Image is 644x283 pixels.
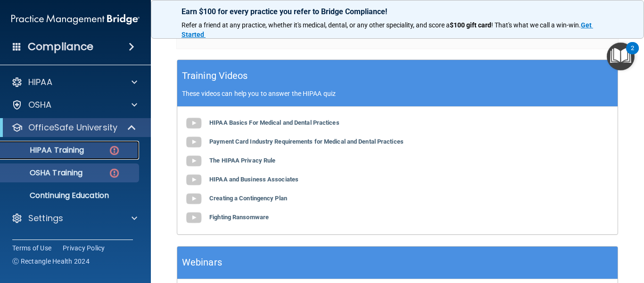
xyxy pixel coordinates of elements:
[607,43,635,70] button: Open Resource Center, 2 new notifications
[108,145,120,156] img: danger-circle.6113f641.png
[28,213,63,224] p: Settings
[11,77,137,88] a: HIPAA
[209,214,269,221] b: Fighting Ransomware
[11,10,140,29] img: PMB logo
[209,157,275,164] b: The HIPAA Privacy Rule
[184,133,203,152] img: gray_youtube_icon.38fcd6cc.png
[63,243,105,253] a: Privacy Policy
[182,90,613,97] p: These videos can help you to answer the HIPAA quiz
[184,152,203,171] img: gray_youtube_icon.38fcd6cc.png
[184,114,203,133] img: gray_youtube_icon.38fcd6cc.png
[209,138,404,145] b: Payment Card Industry Requirements for Medical and Dental Practices
[182,68,248,84] h5: Training Videos
[28,40,93,53] h4: Compliance
[209,176,298,183] b: HIPAA and Business Associates
[182,21,450,29] span: Refer a friend at any practice, whether it's medical, dental, or any other speciality, and score a
[184,171,203,189] img: gray_youtube_icon.38fcd6cc.png
[6,146,84,155] p: HIPAA Training
[184,189,203,208] img: gray_youtube_icon.38fcd6cc.png
[209,195,287,202] b: Creating a Contingency Plan
[12,257,90,266] span: Ⓒ Rectangle Health 2024
[11,122,137,133] a: OfficeSafe University
[184,208,203,227] img: gray_youtube_icon.38fcd6cc.png
[182,21,593,38] a: Get Started
[6,168,83,178] p: OSHA Training
[182,254,222,271] h5: Webinars
[450,21,491,29] strong: $100 gift card
[11,213,137,224] a: Settings
[209,119,339,126] b: HIPAA Basics For Medical and Dental Practices
[631,48,634,60] div: 2
[108,167,120,179] img: danger-circle.6113f641.png
[491,21,581,29] span: ! That's what we call a win-win.
[11,99,137,111] a: OSHA
[12,243,51,253] a: Terms of Use
[28,122,117,133] p: OfficeSafe University
[28,77,52,88] p: HIPAA
[182,7,613,16] p: Earn $100 for every practice you refer to Bridge Compliance!
[28,99,52,111] p: OSHA
[6,191,135,200] p: Continuing Education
